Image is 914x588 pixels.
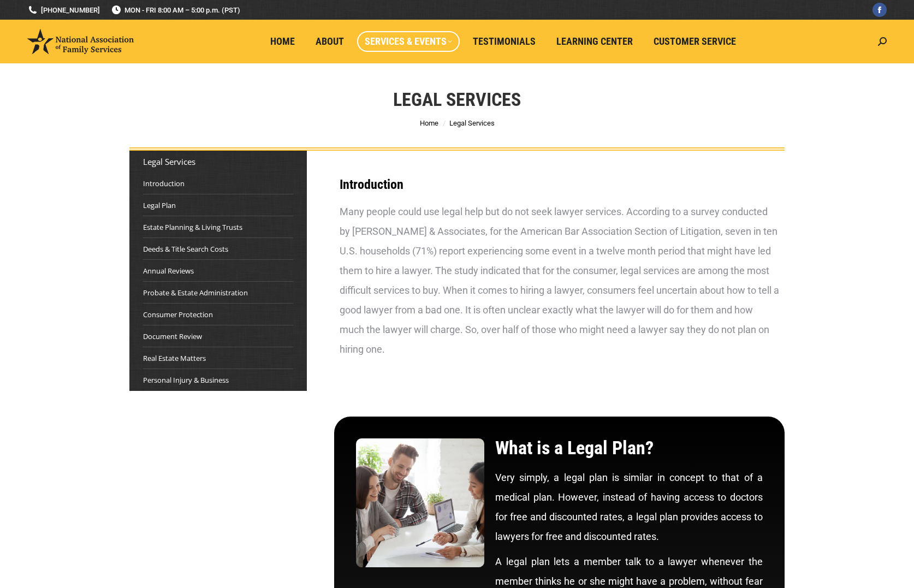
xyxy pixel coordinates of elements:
[143,243,228,254] a: Deeds & Title Search Costs
[449,119,495,127] span: Legal Services
[143,178,185,189] a: Introduction
[27,5,100,15] a: [PHONE_NUMBER]
[143,200,176,211] a: Legal Plan
[270,35,295,47] span: Home
[143,287,248,298] a: Probate & Estate Administration
[340,178,779,191] h3: Introduction
[340,202,779,359] div: Many people could use legal help but do not seek lawyer services. According to a survey conducted...
[356,438,484,567] img: What is a legal plan?
[308,31,352,52] a: About
[495,438,763,457] h2: What is a Legal Plan?
[143,331,202,342] a: Document Review
[143,375,229,385] a: Personal Injury & Business
[143,222,242,233] a: Estate Planning & Living Trusts
[393,87,521,111] h1: Legal Services
[654,35,736,47] span: Customer Service
[27,29,134,54] img: National Association of Family Services
[316,35,344,47] span: About
[646,31,744,52] a: Customer Service
[556,35,633,47] span: Learning Center
[143,309,213,320] a: Consumer Protection
[263,31,302,52] a: Home
[495,468,763,547] p: Very simply, a legal plan is similar in concept to that of a medical plan. However, instead of ha...
[143,156,293,167] div: Legal Services
[549,31,640,52] a: Learning Center
[143,265,194,276] a: Annual Reviews
[420,119,438,127] a: Home
[365,35,452,47] span: Services & Events
[473,35,536,47] span: Testimonials
[873,3,887,17] a: Facebook page opens in new window
[465,31,543,52] a: Testimonials
[111,5,240,15] span: MON - FRI 8:00 AM – 5:00 p.m. (PST)
[143,353,206,364] a: Real Estate Matters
